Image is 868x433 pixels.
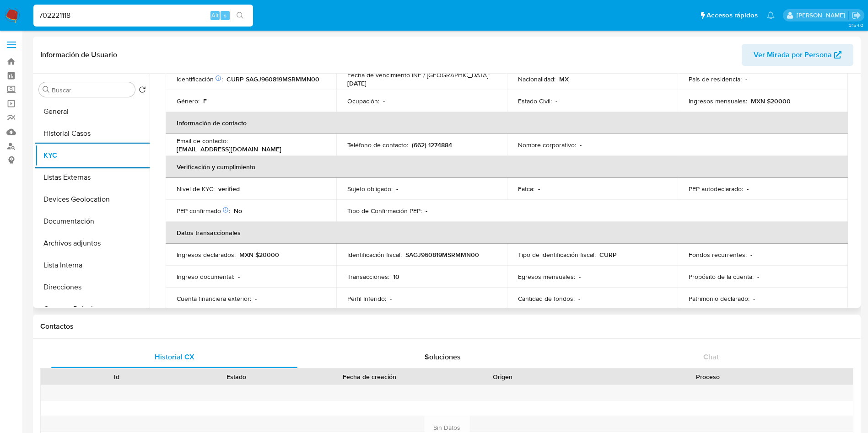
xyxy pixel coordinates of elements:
[852,11,861,20] a: Salir
[43,86,50,93] button: Buscar
[518,273,575,281] p: Egresos mensuales :
[745,75,747,83] p: -
[177,137,228,145] p: Email de contacto :
[580,141,582,149] p: -
[238,273,240,281] p: -
[255,294,257,303] p: -
[750,251,752,259] p: -
[231,9,249,22] button: search-icon
[754,44,832,66] span: Ver Mirada por Persona
[538,185,540,193] p: -
[518,141,576,149] p: Nombre corporativo :
[757,273,759,281] p: -
[559,75,569,83] p: MX
[166,112,848,134] th: Información de contacto
[303,372,437,381] div: Fecha de creación
[449,372,556,381] div: Origen
[347,185,393,193] p: Sujeto obligado :
[35,210,150,232] button: Documentación
[33,10,253,21] input: Buscar usuario o caso...
[155,352,194,362] span: Historial CX
[518,294,575,303] p: Cantidad de fondos :
[234,207,242,215] p: No
[40,322,853,331] h1: Contactos
[599,251,617,259] p: CURP
[706,11,758,20] span: Accesos rápidos
[35,101,150,123] button: General
[689,294,749,303] p: Patrimonio declarado :
[753,294,755,303] p: -
[347,273,389,281] p: Transacciones :
[393,273,399,281] p: 10
[177,75,223,83] p: Identificación :
[383,97,385,105] p: -
[751,97,791,105] p: MXN $20000
[224,11,226,20] span: s
[177,185,215,193] p: Nivel de KYC :
[166,156,848,178] th: Verificación y cumplimiento
[35,166,150,188] button: Listas Externas
[689,273,754,281] p: Propósito de la cuenta :
[139,86,146,96] button: Volver al orden por defecto
[35,232,150,254] button: Archivos adjuntos
[390,294,392,303] p: -
[578,294,580,303] p: -
[63,372,170,381] div: Id
[166,222,848,244] th: Datos transaccionales
[742,44,853,66] button: Ver Mirada por Persona
[177,207,230,215] p: PEP confirmado :
[35,254,150,276] button: Lista Interna
[347,79,367,87] p: [DATE]
[239,251,279,259] p: MXN $20000
[703,352,719,362] span: Chat
[347,71,490,79] p: Fecha de vencimiento INE / [GEOGRAPHIC_DATA] :
[347,207,422,215] p: Tipo de Confirmación PEP :
[579,273,581,281] p: -
[405,251,479,259] p: SAGJ960819MSRMMN00
[747,185,749,193] p: -
[52,86,131,94] input: Buscar
[218,185,240,193] p: verified
[35,123,150,144] button: Historial Casos
[177,251,236,259] p: Ingresos declarados :
[177,273,234,281] p: Ingreso documental :
[518,251,596,259] p: Tipo de identificación fiscal :
[35,298,150,320] button: Cruces y Relaciones
[177,97,199,105] p: Género :
[569,372,846,381] div: Proceso
[347,141,408,149] p: Teléfono de contacto :
[426,207,427,215] p: -
[177,294,251,303] p: Cuenta financiera exterior :
[347,294,386,303] p: Perfil Inferido :
[689,75,742,83] p: País de residencia :
[35,188,150,210] button: Devices Geolocation
[347,97,379,105] p: Ocupación :
[767,11,775,19] a: Notificaciones
[35,276,150,298] button: Direcciones
[396,185,398,193] p: -
[226,75,319,83] p: CURP SAGJ960819MSRMMN00
[555,97,557,105] p: -
[689,251,747,259] p: Fondos recurrentes :
[40,50,117,59] h1: Información de Usuario
[183,372,290,381] div: Estado
[425,352,461,362] span: Soluciones
[211,11,219,20] span: Alt
[35,144,150,166] button: KYC
[177,145,281,153] p: [EMAIL_ADDRESS][DOMAIN_NAME]
[203,97,207,105] p: F
[518,75,555,83] p: Nacionalidad :
[347,251,402,259] p: Identificación fiscal :
[689,185,743,193] p: PEP autodeclarado :
[797,11,848,20] p: ivonne.perezonofre@mercadolibre.com.mx
[518,185,534,193] p: Fatca :
[518,97,552,105] p: Estado Civil :
[412,141,452,149] p: (662) 1274884
[689,97,747,105] p: Ingresos mensuales :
